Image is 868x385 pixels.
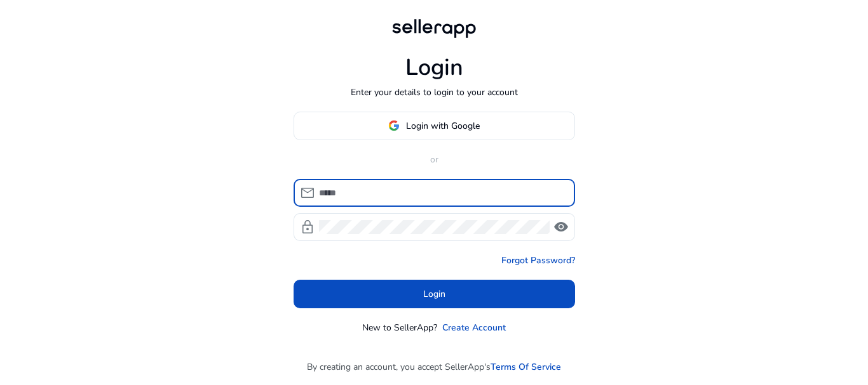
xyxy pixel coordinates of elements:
[406,119,480,133] span: Login with Google
[491,360,561,374] a: Terms Of Service
[294,280,575,308] button: Login
[423,287,445,301] span: Login
[300,219,315,235] span: lock
[300,185,315,200] span: mail
[294,112,575,140] button: Login with Google
[388,120,400,131] img: google-logo.svg
[442,321,506,334] a: Create Account
[405,54,463,81] h1: Login
[553,219,569,235] span: visibility
[362,321,437,334] p: New to SellerApp?
[294,153,575,166] p: or
[501,254,575,267] a: Forgot Password?
[351,86,518,99] p: Enter your details to login to your account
